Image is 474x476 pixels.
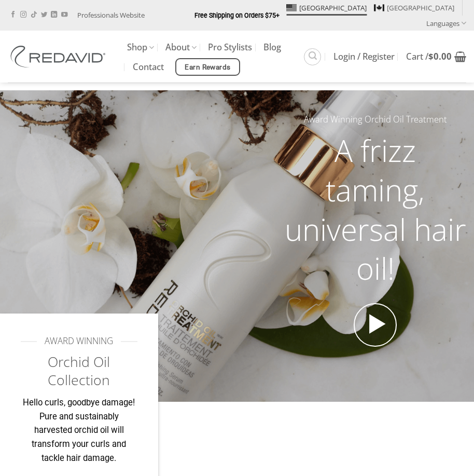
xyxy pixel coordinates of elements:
a: Follow on LinkedIn [51,11,57,19]
p: Hello curls, goodbye damage! Pure and sustainably harvested orchid oil will transform your curls ... [21,396,137,465]
a: Professionals Website [77,7,145,23]
a: Open video in lightbox [354,303,397,347]
img: REDAVID Salon Products | United States [8,46,111,67]
span: Cart / [406,52,452,61]
strong: Free Shipping on Orders $75+ [194,11,280,19]
a: Follow on Instagram [20,11,26,19]
a: About [165,37,197,58]
h5: Award Winning Orchid Oil Treatment [284,113,466,127]
a: Login / Register [333,47,395,66]
span: Earn Rewards [185,62,230,73]
a: Contact [133,58,164,76]
bdi: 0.00 [428,50,452,62]
span: Login / Register [333,52,395,61]
a: Earn Rewards [175,58,240,76]
a: Blog [263,38,281,57]
a: Search [304,48,321,65]
span: $ [428,50,434,62]
a: Shop [127,37,154,58]
h2: Orchid Oil Collection [21,353,137,389]
a: Follow on Facebook [10,11,16,19]
a: Follow on YouTube [61,11,67,19]
a: View cart [406,45,466,68]
a: Pro Stylists [208,38,252,57]
h2: A frizz taming, universal hair oil! [284,131,466,288]
a: Languages [426,16,466,31]
a: Follow on Twitter [41,11,47,19]
a: Follow on TikTok [31,11,37,19]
